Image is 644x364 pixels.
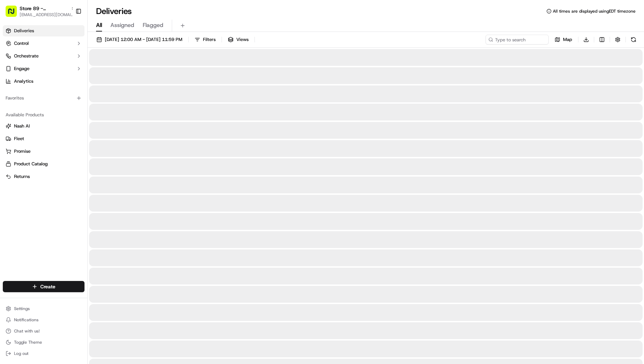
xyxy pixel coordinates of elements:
[14,53,39,59] span: Orchestrate
[14,28,34,34] span: Deliveries
[96,6,132,17] h1: Deliveries
[629,35,638,44] button: Refresh
[553,8,636,14] span: All times are displayed using EDT timezone
[14,123,30,129] span: Nash AI
[191,35,219,44] button: Filters
[20,5,68,12] button: Store 89 - [GEOGRAPHIC_DATA] (Just Salad)
[6,136,82,142] a: Fleet
[14,40,29,47] span: Control
[3,38,84,49] button: Control
[14,136,24,142] span: Fleet
[6,161,82,167] a: Product Catalog
[236,36,249,43] span: Views
[225,35,252,44] button: Views
[40,283,55,290] span: Create
[14,306,30,311] span: Settings
[14,161,48,167] span: Product Catalog
[96,21,102,29] span: All
[3,76,84,87] a: Analytics
[3,109,84,121] div: Available Products
[3,326,84,336] button: Chat with us!
[105,36,182,43] span: [DATE] 12:00 AM - [DATE] 11:59 PM
[486,35,549,44] input: Type to search
[3,158,84,170] button: Product Catalog
[14,66,29,72] span: Engage
[14,78,33,84] span: Analytics
[14,148,30,154] span: Promise
[3,3,73,20] button: Store 89 - [GEOGRAPHIC_DATA] (Just Salad)[EMAIL_ADDRESS][DOMAIN_NAME]
[3,63,84,74] button: Engage
[143,21,163,29] span: Flagged
[20,12,76,18] button: [EMAIL_ADDRESS][DOMAIN_NAME]
[6,148,82,154] a: Promise
[3,349,84,358] button: Log out
[6,123,82,129] a: Nash AI
[6,173,82,180] a: Returns
[3,92,84,104] div: Favorites
[14,173,30,180] span: Returns
[14,317,39,323] span: Notifications
[3,171,84,182] button: Returns
[3,25,84,36] a: Deliveries
[93,35,185,44] button: [DATE] 12:00 AM - [DATE] 11:59 PM
[3,281,84,292] button: Create
[14,339,42,345] span: Toggle Theme
[110,21,134,29] span: Assigned
[3,315,84,325] button: Notifications
[3,133,84,144] button: Fleet
[563,36,572,43] span: Map
[551,35,575,44] button: Map
[14,351,28,356] span: Log out
[14,328,40,334] span: Chat with us!
[203,36,216,43] span: Filters
[3,146,84,157] button: Promise
[3,304,84,314] button: Settings
[3,121,84,132] button: Nash AI
[3,50,84,62] button: Orchestrate
[3,337,84,347] button: Toggle Theme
